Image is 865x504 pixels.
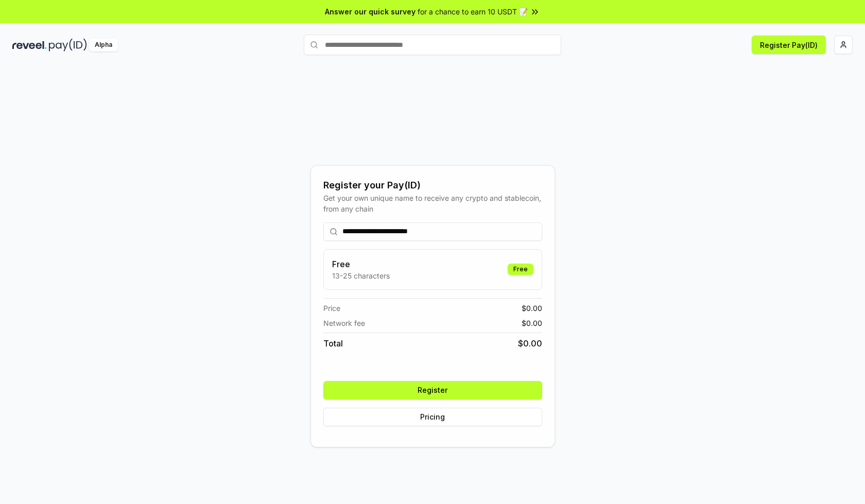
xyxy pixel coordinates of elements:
div: Register your Pay(ID) [323,178,542,193]
button: Register [323,381,542,399]
div: Free [508,264,533,275]
span: Network fee [323,318,365,328]
span: for a chance to earn 10 USDT 📝 [418,6,528,17]
div: Alpha [89,39,118,51]
button: Register Pay(ID) [752,36,826,54]
span: Answer our quick survey [325,6,416,17]
span: Total [323,337,343,350]
h3: Free [332,258,390,270]
span: $ 0.00 [522,303,542,314]
img: pay_id [49,39,87,51]
p: 13-25 characters [332,270,390,281]
div: Get your own unique name to receive any crypto and stablecoin, from any chain [323,193,542,214]
button: Pricing [323,408,542,426]
span: $ 0.00 [518,337,542,350]
img: reveel_dark [12,39,47,51]
span: $ 0.00 [522,318,542,328]
span: Price [323,303,340,314]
